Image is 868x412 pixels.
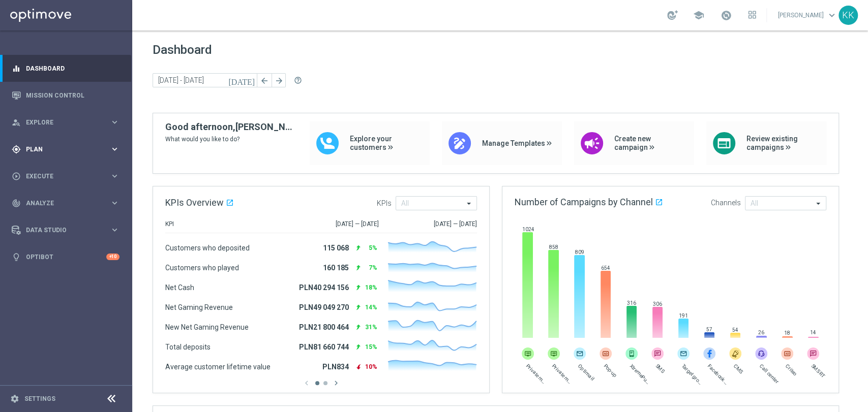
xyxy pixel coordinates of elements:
[12,82,119,109] div: Mission Control
[110,225,119,235] i: keyboard_arrow_right
[12,64,21,73] i: equalizer
[11,253,120,261] button: lightbulb Optibot +10
[12,55,119,82] div: Dashboard
[11,145,120,153] button: gps_fixed Plan keyboard_arrow_right
[12,226,110,235] div: Data Studio
[12,145,110,154] div: Plan
[110,171,119,181] i: keyboard_arrow_right
[11,118,120,126] button: person_search Explore keyboard_arrow_right
[110,117,119,127] i: keyboard_arrow_right
[11,199,120,207] button: track_changes Analyze keyboard_arrow_right
[26,243,106,270] a: Optibot
[10,394,19,403] i: settings
[12,118,21,127] i: person_search
[12,243,119,270] div: Optibot
[777,8,839,23] a: [PERSON_NAME]keyboard_arrow_down
[693,10,704,21] span: school
[12,172,110,181] div: Execute
[11,91,120,100] button: Mission Control
[11,226,120,234] button: Data Studio keyboard_arrow_right
[12,145,21,154] i: gps_fixed
[26,227,110,233] span: Data Studio
[12,118,110,127] div: Explore
[26,55,119,82] a: Dashboard
[106,253,119,260] div: +10
[12,172,21,181] i: play_circle_outline
[26,146,110,152] span: Plan
[12,252,21,262] i: lightbulb
[11,172,120,180] button: play_circle_outline Execute keyboard_arrow_right
[26,82,119,109] a: Mission Control
[12,199,21,208] i: track_changes
[26,173,110,179] span: Execute
[11,65,120,73] button: equalizer Dashboard
[24,396,55,402] a: Settings
[26,119,110,125] span: Explore
[110,144,119,154] i: keyboard_arrow_right
[12,199,110,208] div: Analyze
[826,10,837,21] span: keyboard_arrow_down
[110,198,119,208] i: keyboard_arrow_right
[26,200,110,206] span: Analyze
[839,6,858,25] div: KK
